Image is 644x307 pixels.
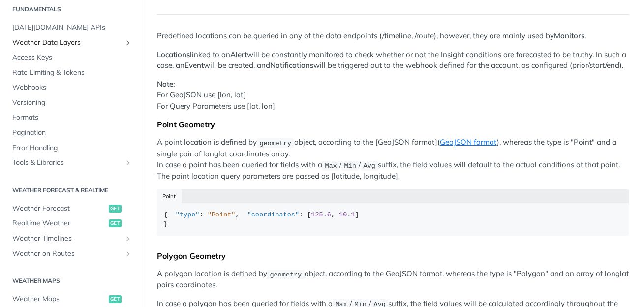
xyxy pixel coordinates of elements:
span: Error Handling [12,143,132,153]
span: Rate Limiting & Tokens [12,68,132,78]
span: geometry [259,139,291,147]
button: Show subpages for Weather Data Layers [124,39,132,47]
a: Weather Data LayersShow subpages for Weather Data Layers [7,35,134,50]
p: Predefined locations can be queried in any of the data endpoints (/timeline, /route), however, th... [157,31,629,42]
a: Rate Limiting & Tokens [7,65,134,80]
span: Realtime Weather [12,218,106,228]
a: Versioning [7,95,134,110]
span: get [109,295,122,303]
a: GeoJSON format [440,137,497,147]
span: Versioning [12,98,132,108]
p: A polygon location is defined by object, according to the GeoJSON format, whereas the type is "Po... [157,268,629,291]
h2: Weather Forecast & realtime [7,186,134,195]
span: 125.6 [311,211,331,218]
a: Error Handling [7,141,134,155]
a: Tools & LibrariesShow subpages for Tools & Libraries [7,155,134,170]
strong: Monitors [554,31,584,40]
p: linked to an will be constantly monitored to check whether or not the Insight conditions are fore... [157,49,629,71]
span: Webhooks [12,83,132,92]
span: Min [344,162,356,169]
span: "coordinates" [247,211,299,218]
a: Weather TimelinesShow subpages for Weather Timelines [7,231,134,246]
div: Polygon Geometry [157,251,629,261]
button: Show subpages for Weather Timelines [124,235,132,243]
a: Weather on RoutesShow subpages for Weather on Routes [7,246,134,261]
span: geometry [270,271,302,278]
span: Weather on Routes [12,249,122,259]
span: Formats [12,113,132,123]
a: Realtime Weatherget [7,216,134,231]
span: Weather Maps [12,294,106,304]
a: Formats [7,110,134,125]
a: Weather Mapsget [7,292,134,307]
a: Pagination [7,125,134,140]
span: Max [325,162,337,169]
span: [DATE][DOMAIN_NAME] APIs [12,23,132,32]
span: Weather Forecast [12,204,106,214]
h2: Fundamentals [7,5,134,14]
strong: Alert [230,50,247,59]
strong: Note: [157,79,175,89]
a: Access Keys [7,50,134,65]
span: get [109,205,122,213]
span: "Point" [208,211,236,218]
span: Access Keys [12,53,132,62]
h2: Weather Maps [7,276,134,285]
span: Pagination [12,128,132,138]
a: [DATE][DOMAIN_NAME] APIs [7,20,134,35]
span: Tools & Libraries [12,158,122,168]
span: 10.1 [339,211,355,218]
span: Weather Timelines [12,234,122,244]
button: Show subpages for Tools & Libraries [124,159,132,167]
button: Show subpages for Weather on Routes [124,250,132,258]
p: A point location is defined by object, according to the [GeoJSON format]( ), whereas the type is ... [157,137,629,182]
span: "type" [176,211,200,218]
span: Avg [364,162,375,169]
a: Webhooks [7,80,134,95]
div: { : , : [ , ] } [164,210,622,229]
strong: Notifications [270,61,313,70]
a: Weather Forecastget [7,201,134,216]
strong: Event [184,61,204,70]
span: Weather Data Layers [12,38,122,48]
span: get [109,219,122,227]
div: Point Geometry [157,120,629,129]
p: For GeoJSON use [lon, lat] For Query Parameters use [lat, lon] [157,79,629,112]
strong: Locations [157,50,190,59]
